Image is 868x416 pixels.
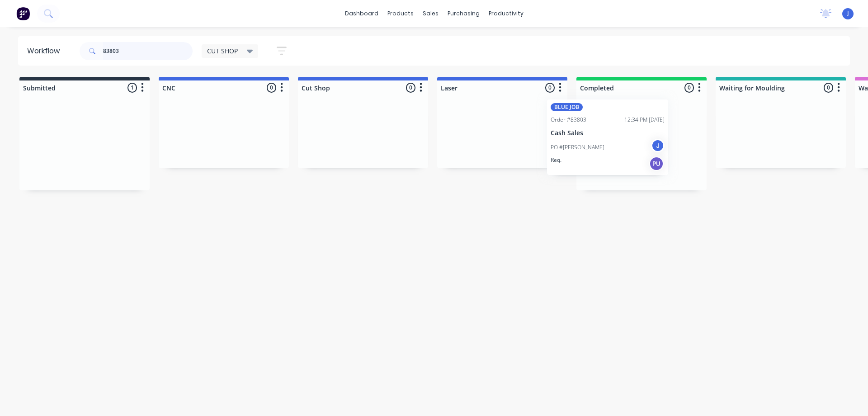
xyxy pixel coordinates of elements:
[847,9,849,18] span: J
[207,46,238,56] span: CUT SHOP
[103,42,193,60] input: Search for orders...
[443,7,484,20] div: purchasing
[383,7,418,20] div: products
[484,7,528,20] div: productivity
[27,46,64,57] div: Workflow
[16,7,30,20] img: Factory
[418,7,443,20] div: sales
[340,7,383,20] a: dashboard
